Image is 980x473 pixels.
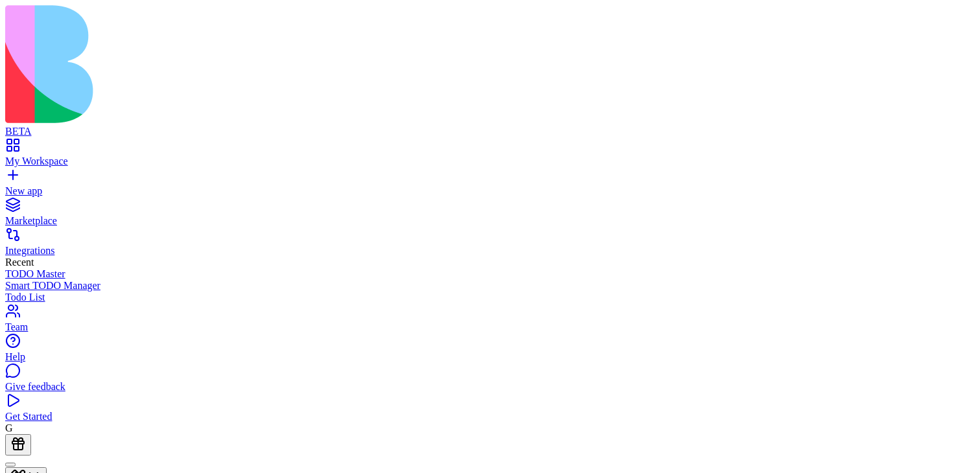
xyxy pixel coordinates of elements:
[5,114,975,137] a: BETA
[5,126,975,137] div: BETA
[5,340,975,363] a: Help
[5,280,975,292] a: Smart TODO Manager
[5,292,975,303] a: Todo List
[5,369,975,393] a: Give feedback
[5,411,975,422] div: Get Started
[5,215,975,227] div: Marketplace
[5,144,975,167] a: My Workspace
[5,245,975,257] div: Integrations
[5,233,975,257] a: Integrations
[5,381,975,393] div: Give feedback
[5,268,975,280] a: TODO Master
[5,185,975,197] div: New app
[5,174,975,197] a: New app
[5,310,975,333] a: Team
[5,399,975,422] a: Get Started
[5,156,975,167] div: My Workspace
[5,321,975,333] div: Team
[5,5,526,123] img: logo
[5,203,975,227] a: Marketplace
[5,351,975,363] div: Help
[5,422,13,433] span: G
[5,257,34,268] span: Recent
